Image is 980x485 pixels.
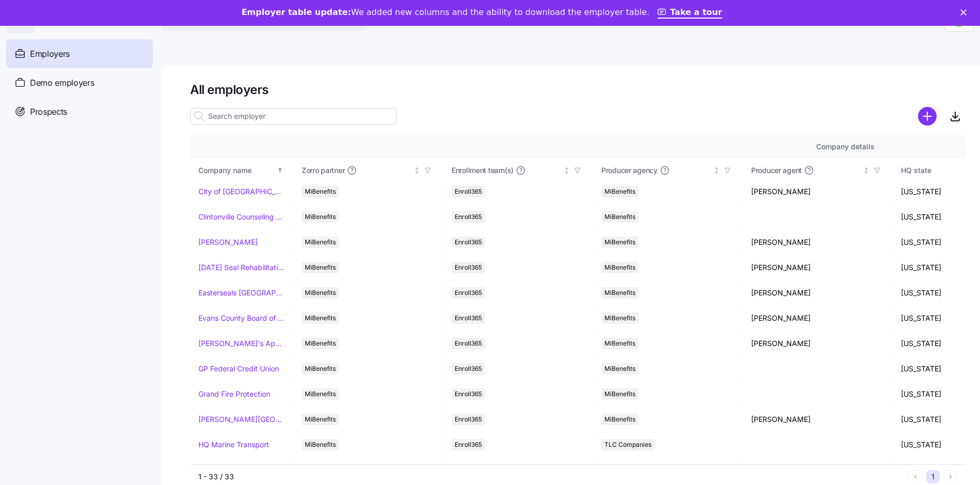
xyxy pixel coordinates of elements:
[30,76,95,89] span: Demo employers
[743,331,893,356] td: [PERSON_NAME]
[743,255,893,280] td: [PERSON_NAME]
[455,363,482,374] span: Enroll365
[241,7,649,18] div: We added new columns and the ability to download the employer table.
[743,230,893,255] td: [PERSON_NAME]
[455,312,482,324] span: Enroll365
[6,39,153,68] a: Employers
[455,439,482,450] span: Enroll365
[293,159,443,182] th: Zorro partnerNot sorted
[452,165,514,176] span: Enrollment team(s)
[241,7,351,17] b: Employer table update:
[455,338,482,349] span: Enroll365
[305,211,336,223] span: MiBenefits
[190,159,293,182] th: Company nameSorted ascending
[198,414,285,425] a: [PERSON_NAME][GEOGRAPHIC_DATA][DEMOGRAPHIC_DATA]
[918,107,937,126] svg: add icon
[713,167,720,174] div: Not sorted
[455,464,482,476] span: Enroll365
[743,280,893,306] td: [PERSON_NAME]
[190,108,397,124] input: Search employer
[604,363,635,374] span: MiBenefits
[604,414,635,425] span: MiBenefits
[944,470,957,483] button: Next page
[455,287,482,299] span: Enroll365
[198,389,270,399] a: Grand Fire Protection
[604,464,636,476] span: One Digital
[455,414,482,425] span: Enroll365
[863,167,870,174] div: Not sorted
[30,48,70,60] span: Employers
[305,287,336,299] span: MiBenefits
[302,165,345,176] span: Zorro partner
[198,262,285,273] a: [DATE] Seal Rehabilitation Center of [GEOGRAPHIC_DATA]
[413,167,421,174] div: Not sorted
[751,165,802,176] span: Producer agent
[960,9,971,15] div: Close
[198,288,285,298] a: Easterseals [GEOGRAPHIC_DATA] & [GEOGRAPHIC_DATA][US_STATE]
[198,313,285,323] a: Evans County Board of Commissioners
[563,167,570,174] div: Not sorted
[30,105,67,118] span: Prospects
[198,472,905,482] div: 1 - 33 / 33
[604,388,635,400] span: MiBenefits
[198,440,269,450] a: HQ Marine Transport
[743,179,893,205] td: [PERSON_NAME]
[926,470,940,483] button: 1
[198,364,279,374] a: GP Federal Credit Union
[604,237,635,248] span: MiBenefits
[6,97,153,126] a: Prospects
[743,159,893,182] th: Producer agentNot sorted
[305,338,336,349] span: MiBenefits
[455,262,482,273] span: Enroll365
[604,338,635,349] span: MiBenefits
[305,312,336,324] span: MiBenefits
[305,363,336,374] span: MiBenefits
[604,312,635,324] span: MiBenefits
[305,414,336,425] span: MiBenefits
[198,165,275,176] div: Company name
[305,388,336,400] span: MiBenefits
[743,407,893,432] td: [PERSON_NAME]
[604,211,635,223] span: MiBenefits
[743,306,893,331] td: [PERSON_NAME]
[658,7,722,19] a: Take a tour
[604,287,635,299] span: MiBenefits
[593,159,743,182] th: Producer agencyNot sorted
[601,165,658,176] span: Producer agency
[604,262,635,273] span: MiBenefits
[455,211,482,223] span: Enroll365
[443,159,593,182] th: Enrollment team(s)Not sorted
[6,68,153,97] a: Demo employers
[305,439,336,450] span: MiBenefits
[305,237,336,248] span: MiBenefits
[198,212,285,222] a: Clintonville Counseling and Wellness
[455,237,482,248] span: Enroll365
[198,338,285,349] a: [PERSON_NAME]'s Appliance/[PERSON_NAME]'s Academy/Fluid Services
[198,186,285,197] a: City of [GEOGRAPHIC_DATA]
[604,439,651,450] span: TLC Companies
[604,186,635,197] span: MiBenefits
[198,237,258,247] a: [PERSON_NAME]
[305,262,336,273] span: MiBenefits
[455,388,482,400] span: Enroll365
[190,82,966,98] h1: All employers
[455,186,482,197] span: Enroll365
[305,186,336,197] span: MiBenefits
[276,167,284,174] div: Sorted ascending
[305,464,336,476] span: MiBenefits
[909,470,922,483] button: Previous page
